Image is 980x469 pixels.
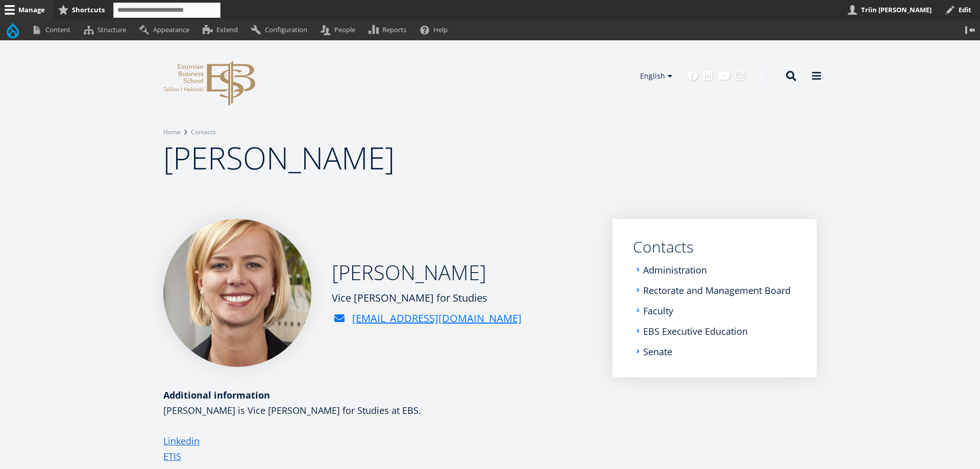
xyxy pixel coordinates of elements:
[735,71,745,81] a: Instagram
[688,71,698,81] a: Facebook
[352,311,522,326] a: [EMAIL_ADDRESS][DOMAIN_NAME]
[643,285,791,295] a: Rectorate and Management Board
[163,449,181,464] a: ETIS
[643,347,672,357] a: Senate
[163,127,181,137] a: Home
[415,20,457,40] a: Help
[643,265,707,275] a: Administration
[718,71,730,81] a: Youtube
[703,71,713,81] a: Linkedin
[163,219,311,367] img: Maarja Murumägi
[960,20,980,40] button: Vertical orientation
[643,306,673,316] a: Faculty
[163,387,592,403] div: Additional information
[643,326,748,336] a: EBS Executive Education
[163,403,592,418] p: [PERSON_NAME] is Vice [PERSON_NAME] for Studies at EBS.
[198,20,247,40] a: Extend
[633,239,796,255] a: Contacts
[27,20,79,40] a: Content
[364,20,415,40] a: Reports
[332,290,522,306] div: Vice [PERSON_NAME] for Studies
[135,20,198,40] a: Appearance
[332,260,522,285] h2: [PERSON_NAME]
[191,127,216,137] a: Contacts
[79,20,135,40] a: Structure
[247,20,316,40] a: Configuration
[163,137,395,179] span: [PERSON_NAME]
[163,433,200,449] a: Linkedin
[316,20,364,40] a: People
